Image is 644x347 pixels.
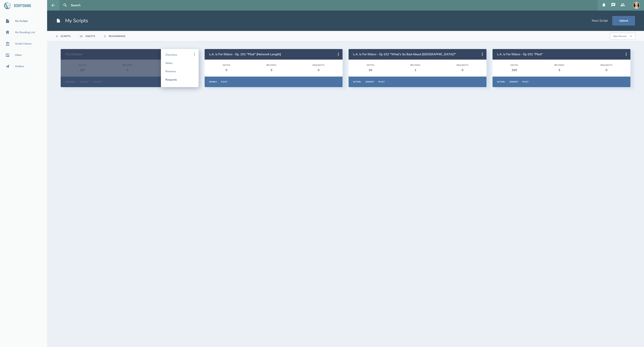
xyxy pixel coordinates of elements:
[497,52,543,56] a: L.A. Is For Killers - Ep 101 "Pilot"
[223,68,230,72] div: 0
[600,64,612,67] div: Requests
[353,52,456,56] a: L.A. Is For Killers - Ep 102 "What's So Bad About [GEOGRAPHIC_DATA]?"
[379,81,385,83] div: Pilot
[15,42,31,45] div: Script Library
[15,65,24,68] div: Outbox
[457,64,468,67] div: Requests
[633,2,640,9] img: user_1648936165-crop.jpg
[104,35,106,38] div: 1
[56,17,88,24] h1: My Scripts
[15,31,35,34] div: My Reading List
[266,64,277,67] div: Reviews
[15,54,22,57] div: Inbox
[353,81,361,83] div: Action
[266,68,277,72] div: 0
[86,35,95,38] div: Drafts
[509,81,518,83] div: Comedy
[554,68,565,72] div: 5
[410,64,421,67] div: Reviews
[457,68,468,72] div: 0
[80,35,83,38] div: 13
[367,64,374,67] div: Notes
[109,35,126,38] div: Recommends
[165,75,194,84] a: Requests
[600,68,612,72] div: 0
[15,20,28,23] div: My Scripts
[497,81,505,83] div: Action
[313,68,324,72] div: 0
[367,68,374,72] div: 36
[554,64,565,67] div: Reviews
[410,68,421,72] div: 1
[56,35,58,38] div: 4
[511,68,518,72] div: 300
[209,52,281,56] a: L.A. Is For Killers - Ep. 101 "Pilot" [Network Length]
[522,81,529,83] div: Pilot
[165,51,194,59] a: Overview
[165,59,194,67] a: Notes
[365,81,374,83] div: Comedy
[223,64,230,67] div: Notes
[209,81,217,83] div: Drama
[221,81,227,83] div: Pilot
[61,35,71,38] div: Scripts
[165,67,194,75] a: Reviews
[511,64,518,67] div: Notes
[612,16,635,25] button: Upload
[313,64,324,67] div: Requests
[592,19,608,23] div: New Script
